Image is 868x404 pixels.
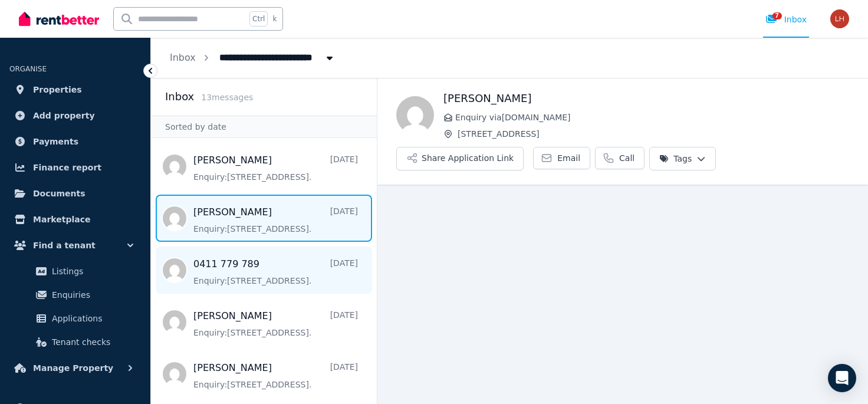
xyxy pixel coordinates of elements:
[649,147,716,170] button: Tags
[9,156,141,179] a: Finance report
[165,88,194,105] h2: Inbox
[396,147,524,170] button: Share Application Link
[14,260,136,283] a: Listings
[193,153,358,183] a: [PERSON_NAME][DATE]Enquiry:[STREET_ADDRESS].
[33,361,113,375] span: Manage Property
[33,134,78,149] span: Payments
[151,38,354,78] nav: Breadcrumb
[9,234,141,257] button: Find a tenant
[193,205,358,235] a: [PERSON_NAME][DATE]Enquiry:[STREET_ADDRESS].
[170,52,196,63] a: Inbox
[9,182,141,205] a: Documents
[14,307,136,330] a: Applications
[151,116,377,138] div: Sorted by date
[9,356,141,380] button: Manage Property
[33,238,96,252] span: Find a tenant
[33,160,101,175] span: Finance report
[533,147,590,169] a: Email
[659,153,692,165] span: Tags
[52,335,131,349] span: Tenant checks
[19,10,99,28] img: RentBetter
[33,186,86,201] span: Documents
[9,104,141,127] a: Add property
[9,130,141,153] a: Payments
[33,212,90,226] span: Marketplace
[9,78,141,101] a: Properties
[828,364,856,392] div: Open Intercom Messenger
[557,152,580,164] span: Email
[33,83,82,97] span: Properties
[193,309,358,339] a: [PERSON_NAME][DATE]Enquiry:[STREET_ADDRESS].
[33,109,95,123] span: Add property
[9,65,47,73] span: ORGANISE
[193,361,358,390] a: [PERSON_NAME][DATE]Enquiry:[STREET_ADDRESS].
[830,9,849,28] img: LINDA HAMAMDJIAN
[52,311,131,326] span: Applications
[201,93,253,102] span: 13 message s
[772,12,782,19] span: 7
[9,208,141,231] a: Marketplace
[595,147,645,169] a: Call
[52,288,131,302] span: Enquiries
[443,90,849,107] h1: [PERSON_NAME]
[249,11,268,27] span: Ctrl
[272,14,277,24] span: k
[193,257,358,287] a: 0411 779 789[DATE]Enquiry:[STREET_ADDRESS].
[765,14,807,25] div: Inbox
[14,283,136,307] a: Enquiries
[52,264,131,278] span: Listings
[396,96,434,134] img: Wesley
[14,330,136,354] a: Tenant checks
[619,152,634,164] span: Call
[458,128,849,140] span: [STREET_ADDRESS]
[455,111,849,123] span: Enquiry via [DOMAIN_NAME]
